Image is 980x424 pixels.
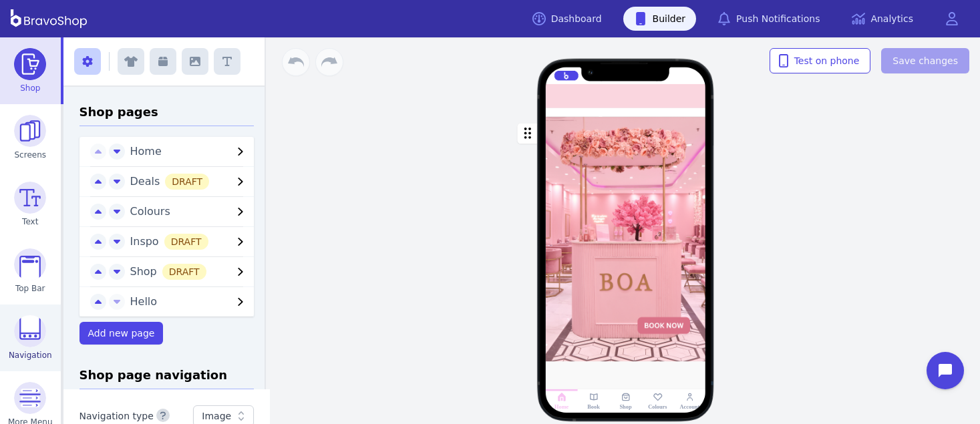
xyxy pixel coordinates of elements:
div: Home [554,403,568,410]
span: Add new page [88,328,155,339]
div: Account [680,403,700,410]
span: Home [130,145,162,158]
a: Push Notifications [707,7,830,31]
button: InspoDRAFT [125,234,255,250]
button: Home [125,144,255,160]
a: Builder [623,7,697,31]
span: Shop [20,83,40,93]
span: Shop [130,265,206,278]
button: ShopDRAFT [125,264,255,280]
div: Colours [648,403,667,410]
label: Navigation type [79,411,154,422]
h3: Shop page navigation [79,366,255,389]
a: Dashboard [522,7,613,31]
span: Save changes [892,54,958,67]
span: Navigation [9,350,52,361]
span: Text [22,216,38,227]
span: Top Bar [15,283,45,294]
img: BravoShop [11,9,87,28]
span: Colours [130,205,170,218]
button: Test on phone [770,48,871,73]
button: Hello [125,294,255,310]
span: Deals [130,175,210,188]
span: Screens [15,150,47,160]
div: DRAFT [162,264,206,280]
button: Colours [125,204,255,220]
div: Shop [620,403,632,410]
div: Book [587,403,599,410]
div: DRAFT [164,234,208,250]
span: Test on phone [781,54,860,67]
a: Analytics [841,7,924,31]
button: DealsDRAFT [125,174,255,190]
button: Add new page [79,322,164,345]
h3: Shop pages [79,103,255,126]
div: Image [202,409,231,423]
span: Inspo [130,235,208,248]
span: Hello [130,295,158,308]
div: DRAFT [165,174,209,190]
button: Save changes [881,48,969,73]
